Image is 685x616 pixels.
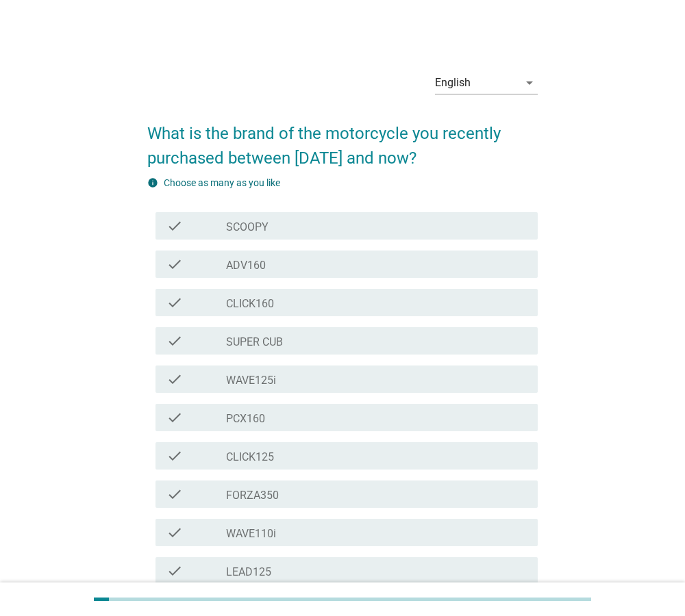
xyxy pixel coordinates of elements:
i: check [166,486,183,502]
i: info [147,177,158,188]
label: WAVE125i [226,374,276,387]
div: English [435,77,471,89]
label: PCX160 [226,412,265,426]
label: Choose as many as you like [164,177,280,188]
label: SCOOPY [226,220,269,234]
label: SUPER CUB [226,335,283,349]
h2: What is the brand of the motorcycle you recently purchased between [DATE] and now? [147,107,538,170]
label: CLICK160 [226,297,274,311]
i: check [166,218,183,234]
label: ADV160 [226,259,266,272]
label: CLICK125 [226,450,274,464]
label: WAVE110i [226,527,276,541]
i: check [166,563,183,579]
i: check [166,333,183,349]
i: check [166,409,183,426]
label: LEAD125 [226,565,271,579]
i: check [166,448,183,464]
label: FORZA350 [226,489,279,502]
i: check [166,524,183,541]
i: check [166,371,183,387]
i: check [166,294,183,311]
i: check [166,256,183,272]
i: arrow_drop_down [521,75,538,91]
